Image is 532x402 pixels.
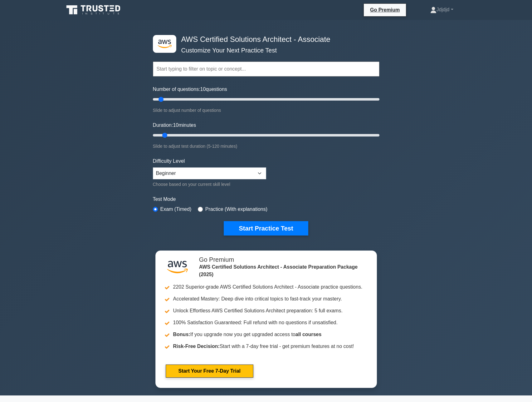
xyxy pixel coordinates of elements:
input: Start typing to filter on topic or concept... [153,62,379,77]
label: Exam (Timed) [160,206,192,213]
label: Practice (With explanations) [205,206,267,213]
div: Choose based on your current skill level [153,181,266,188]
label: Difficulty Level [153,157,185,165]
span: 10 [173,122,178,128]
span: 10 [200,87,206,92]
h4: AWS Certified Solutions Architect - Associate [179,35,349,44]
label: Number of questions: questions [153,86,227,93]
a: Start Your Free 7-Day Trial [166,365,253,378]
div: Slide to adjust test duration (5-120 minutes) [153,142,379,150]
div: Slide to adjust number of questions [153,107,379,114]
label: Duration: minutes [153,122,196,129]
a: Jdjdjd [415,3,468,16]
a: Go Premium [366,6,403,14]
label: Test Mode [153,196,379,203]
button: Start Practice Test [224,221,308,236]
